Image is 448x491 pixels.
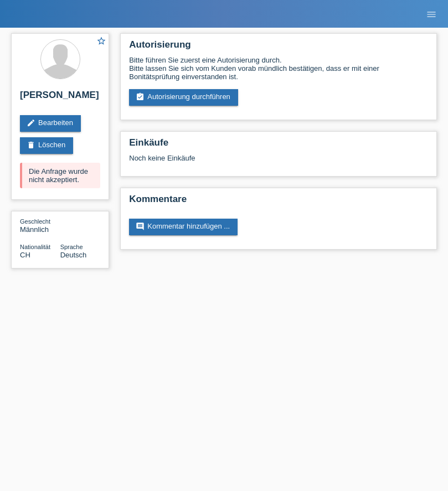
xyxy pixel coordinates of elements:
h2: [PERSON_NAME] [20,90,100,106]
a: commentKommentar hinzufügen ... [129,219,238,235]
i: comment [136,222,145,231]
a: editBearbeiten [20,115,81,132]
span: Schweiz [20,251,30,259]
i: star_border [96,36,106,46]
h2: Autorisierung [129,39,428,56]
h2: Kommentare [129,194,428,210]
div: Männlich [20,217,60,234]
i: edit [27,118,35,127]
span: Deutsch [60,251,87,259]
i: menu [426,9,437,20]
h2: Einkäufe [129,137,428,154]
a: menu [420,11,442,17]
span: Nationalität [20,244,50,250]
i: assignment_turned_in [136,92,145,101]
a: deleteLöschen [20,137,73,154]
div: Noch keine Einkäufe [129,154,428,170]
span: Geschlecht [20,218,50,225]
div: Die Anfrage wurde nicht akzeptiert. [20,163,100,188]
span: Sprache [60,244,83,250]
a: star_border [96,36,106,48]
i: delete [27,141,35,149]
div: Bitte führen Sie zuerst eine Autorisierung durch. Bitte lassen Sie sich vom Kunden vorab mündlich... [129,56,428,81]
a: assignment_turned_inAutorisierung durchführen [129,89,238,106]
